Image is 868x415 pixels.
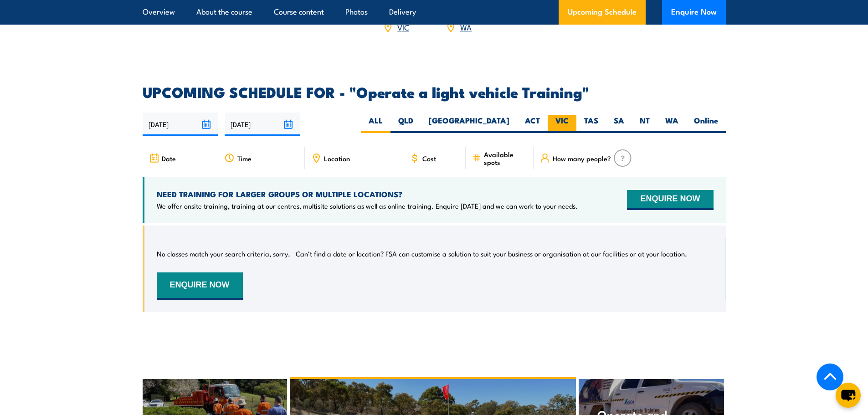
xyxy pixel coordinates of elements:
label: [GEOGRAPHIC_DATA] [421,115,517,133]
span: How many people? [553,154,611,162]
label: VIC [548,115,576,133]
input: To date [225,113,300,136]
h2: UPCOMING SCHEDULE FOR - "Operate a light vehicle Training" [143,85,726,98]
label: SA [606,115,632,133]
button: ENQUIRE NOW [157,272,243,300]
label: NT [632,115,657,133]
input: From date [143,113,218,136]
p: Can’t find a date or location? FSA can customise a solution to suit your business or organisation... [296,249,687,258]
label: Online [686,115,726,133]
label: WA [657,115,686,133]
p: We offer onsite training, training at our centres, multisite solutions as well as online training... [157,201,578,210]
span: Time [237,154,252,162]
span: Cost [422,154,436,162]
p: No classes match your search criteria, sorry. [157,249,290,258]
label: QLD [390,115,421,133]
label: TAS [576,115,606,133]
label: ALL [361,115,390,133]
button: ENQUIRE NOW [627,190,713,210]
a: WA [460,21,472,32]
span: Date [162,154,176,162]
button: chat-button [836,383,861,408]
label: ACT [517,115,548,133]
span: Available spots [484,150,527,166]
a: VIC [397,21,409,32]
h4: NEED TRAINING FOR LARGER GROUPS OR MULTIPLE LOCATIONS? [157,189,578,199]
span: Location [324,154,350,162]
